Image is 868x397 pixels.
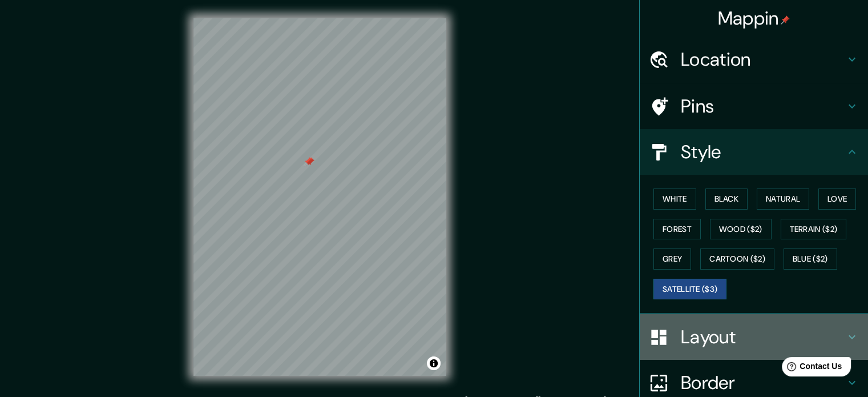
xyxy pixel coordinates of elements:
[681,326,845,348] h4: Layout
[640,83,868,129] div: Pins
[653,219,701,240] button: Forest
[766,352,855,384] iframe: Help widget launcher
[681,48,845,71] h4: Location
[640,314,868,360] div: Layout
[640,129,868,175] div: Style
[193,18,446,376] canvas: Map
[818,189,856,210] button: Love
[653,248,691,270] button: Grey
[781,219,847,240] button: Terrain ($2)
[653,279,726,300] button: Satellite ($3)
[757,189,809,210] button: Natural
[681,95,845,118] h4: Pins
[781,15,790,25] img: pin-icon.png
[784,248,837,270] button: Blue ($2)
[710,219,772,240] button: Wood ($2)
[705,189,748,210] button: Black
[640,37,868,82] div: Location
[681,141,845,163] h4: Style
[427,356,441,370] button: Toggle attribution
[718,7,790,30] h4: Mappin
[681,371,845,394] h4: Border
[653,189,696,210] button: White
[700,248,774,270] button: Cartoon ($2)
